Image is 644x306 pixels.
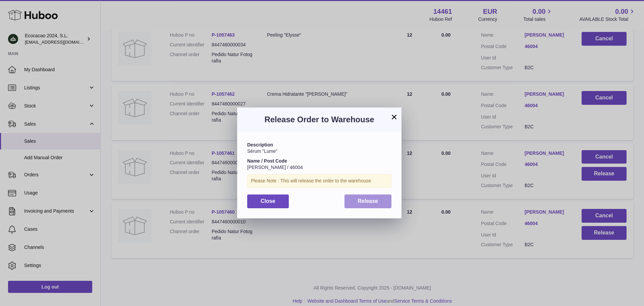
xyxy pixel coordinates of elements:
[247,142,273,147] strong: Description
[247,174,391,188] div: Please Note : This will release the order to the warehouse
[247,114,391,125] h3: Release Order to Warehouse
[261,198,275,204] span: Close
[247,148,277,154] span: Sérum "Lume"
[247,165,303,170] span: [PERSON_NAME] / 46004
[344,194,392,208] button: Release
[390,113,398,121] button: ×
[358,198,378,204] span: Release
[247,194,289,208] button: Close
[247,158,287,164] strong: Name / Post Code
